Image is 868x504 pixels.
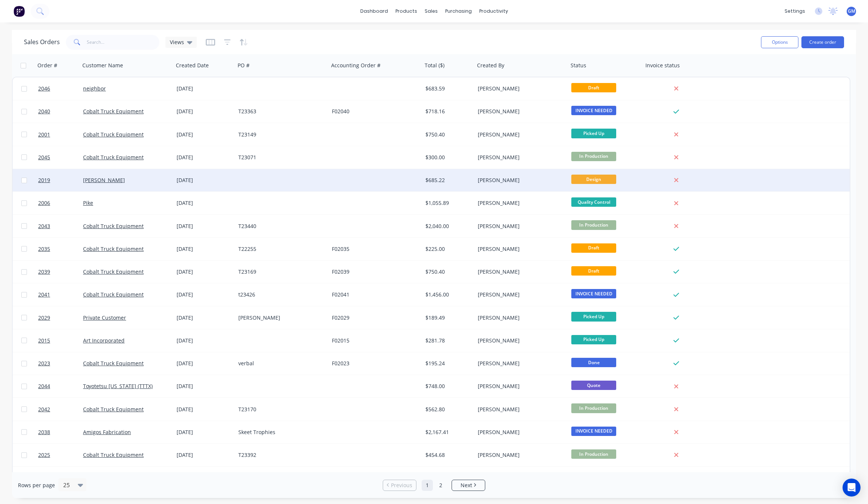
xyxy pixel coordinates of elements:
img: Factory [13,6,25,17]
div: [DATE] [177,291,232,298]
div: productivity [476,6,512,17]
div: Accounting Order # [331,62,380,69]
span: 2006 [38,199,50,207]
span: Draft [571,266,616,276]
div: [DATE] [177,268,232,276]
div: $562.80 [425,406,470,413]
span: Picked Up [571,312,616,321]
div: $748.00 [425,382,470,390]
a: Cobalt Truck Equipment [83,108,144,115]
a: Previous page [383,482,416,489]
div: Created Date [176,62,209,69]
span: Design [571,175,616,184]
a: 2044 [38,375,83,397]
input: Search... [87,35,160,50]
div: T23363 [238,108,321,115]
div: $195.24 [425,360,470,367]
a: 2015 [38,329,83,352]
a: 2041 [38,283,83,306]
div: [DATE] [177,154,232,161]
div: Created By [477,62,504,69]
div: [PERSON_NAME] [238,314,321,322]
div: F02029 [332,314,415,322]
span: Next [461,482,472,489]
div: $225.00 [425,245,470,253]
button: Options [761,36,798,48]
a: 2019 [38,169,83,191]
div: [PERSON_NAME] [478,108,561,115]
a: 2017 [38,467,83,489]
div: [DATE] [177,85,232,92]
span: 2040 [38,108,50,115]
div: F02039 [332,268,415,276]
div: Order # [37,62,57,69]
div: $1,055.89 [425,199,470,207]
div: Open Intercom Messenger [843,479,861,497]
span: Draft [571,243,616,253]
a: Art Incorporated [83,337,125,344]
div: [DATE] [177,451,232,459]
a: dashboard [357,6,392,17]
div: products [392,6,421,17]
span: 2042 [38,406,50,413]
div: Total ($) [425,62,444,69]
div: [DATE] [177,382,232,390]
div: [DATE] [177,406,232,413]
div: [DATE] [177,314,232,322]
a: neighbor [83,85,106,92]
a: Cobalt Truck Equipment [83,406,144,413]
span: 2039 [38,268,50,276]
div: F02040 [332,108,415,115]
a: 2042 [38,398,83,421]
div: [PERSON_NAME] [478,337,561,344]
span: INVOICE NEEDED [571,289,616,298]
span: INVOICE NEEDED [571,106,616,115]
a: Amigos Fabrication [83,428,131,436]
div: $683.59 [425,85,470,92]
div: Status [571,62,586,69]
span: GM [848,8,855,15]
div: T23392 [238,451,321,459]
span: Done [571,358,616,367]
div: [PERSON_NAME] [478,245,561,253]
div: T23440 [238,222,321,230]
div: [DATE] [177,131,232,138]
span: 2041 [38,291,50,298]
span: Previous [391,482,412,489]
span: Picked Up [571,335,616,344]
div: [PERSON_NAME] [478,314,561,322]
a: 2023 [38,352,83,375]
div: [DATE] [177,245,232,253]
div: [DATE] [177,176,232,184]
span: 2015 [38,337,50,344]
span: 2044 [38,382,50,390]
div: $454.68 [425,451,470,459]
span: Views [170,38,184,46]
span: In Production [571,403,616,413]
div: [DATE] [177,199,232,207]
a: Private Customer [83,314,126,321]
div: [PERSON_NAME] [478,199,561,207]
a: 2039 [38,261,83,283]
a: 2029 [38,307,83,329]
div: $189.49 [425,314,470,322]
div: [DATE] [177,428,232,436]
div: sales [421,6,441,17]
a: Pike [83,199,93,206]
a: [PERSON_NAME] [83,176,125,184]
div: [PERSON_NAME] [478,85,561,92]
span: 2019 [38,176,50,184]
div: [DATE] [177,337,232,344]
span: In Production [571,449,616,459]
div: [PERSON_NAME] [478,176,561,184]
div: T23149 [238,131,321,138]
a: Toyotetsu [US_STATE] (TTTX) [83,382,153,390]
a: 2035 [38,238,83,260]
a: Cobalt Truck Equipment [83,451,144,458]
div: $281.78 [425,337,470,344]
a: Cobalt Truck Equipment [83,154,144,161]
div: [PERSON_NAME] [478,451,561,459]
div: F02041 [332,291,415,298]
span: 2025 [38,451,50,459]
div: $718.16 [425,108,470,115]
